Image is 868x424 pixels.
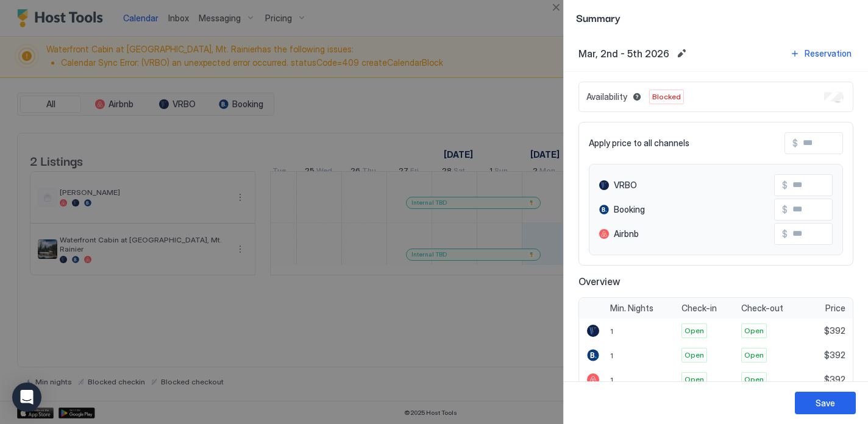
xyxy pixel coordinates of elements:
span: VRBO [614,180,637,191]
span: Open [744,374,764,385]
span: $392 [824,374,845,385]
span: $ [782,180,788,191]
span: $392 [824,350,845,361]
span: Open [744,350,764,361]
span: Overview [578,275,853,288]
span: Open [685,325,704,336]
span: Open [685,350,704,361]
button: Reservation [788,45,853,62]
span: 1 [610,375,613,384]
span: Apply price to all channels [589,138,689,149]
span: Open [744,325,764,336]
button: Save [795,392,856,414]
span: Min. Nights [610,303,653,314]
span: Summary [576,10,856,25]
span: $ [782,204,788,215]
span: Price [825,303,845,314]
span: Check-out [741,303,783,314]
div: Save [816,397,835,409]
span: Open [685,374,704,385]
span: Booking [614,204,645,215]
span: Mar, 2nd - 5th 2026 [578,48,669,60]
span: $392 [824,325,845,336]
span: Check-in [681,303,717,314]
span: $ [792,138,798,149]
div: Reservation [805,47,852,60]
button: Blocked dates override all pricing rules and remain unavailable until manually unblocked [630,90,644,104]
span: $ [782,228,788,239]
span: 1 [610,327,613,336]
button: Edit date range [674,46,689,61]
span: Blocked [652,91,681,102]
span: Airbnb [614,228,639,239]
span: Availability [586,91,627,102]
span: 1 [610,351,613,360]
div: Open Intercom Messenger [12,383,41,412]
